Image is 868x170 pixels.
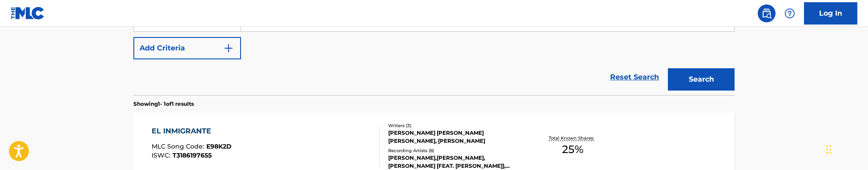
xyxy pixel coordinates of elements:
[562,141,583,158] span: 25 %
[668,68,735,91] button: Search
[606,67,663,87] a: Reset Search
[152,151,173,159] span: ISWC :
[133,100,194,108] p: Showing 1 - 1 of 1 results
[824,127,868,170] iframe: Chat Widget
[388,147,522,154] div: Recording Artists ( 8 )
[784,8,795,19] img: help
[388,154,522,170] div: [PERSON_NAME],[PERSON_NAME], [PERSON_NAME] [FEAT. [PERSON_NAME]], [PERSON_NAME], [PERSON_NAME], [...
[133,37,241,59] button: Add Criteria
[388,122,522,129] div: Writers ( 3 )
[11,7,45,20] img: MLC Logo
[223,43,234,54] img: 9d2ae6d4665cec9f34b9.svg
[781,4,799,22] div: Help
[152,126,232,137] div: EL INMIGRANTE
[388,129,522,145] div: [PERSON_NAME] [PERSON_NAME] [PERSON_NAME], [PERSON_NAME]
[826,136,832,163] div: Drag
[761,8,772,19] img: search
[133,9,735,95] form: Search Form
[206,142,232,150] span: E98K2D
[804,2,857,25] a: Log In
[173,151,212,159] span: T3186197655
[758,4,776,22] a: Public Search
[549,135,596,141] p: Total Known Shares:
[152,142,206,150] span: MLC Song Code :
